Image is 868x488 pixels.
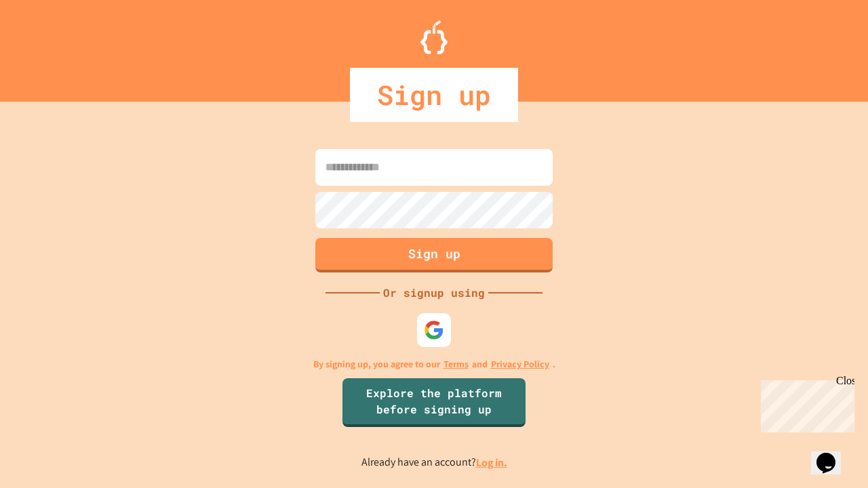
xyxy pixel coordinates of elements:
[491,357,549,371] a: Privacy Policy
[443,357,469,371] a: Terms
[361,454,507,471] p: Already have an account?
[5,5,94,86] div: Chat with us now!Close
[350,68,518,122] div: Sign up
[315,238,553,272] button: Sign up
[811,434,854,474] iframe: chat widget
[755,375,854,432] iframe: chat widget
[380,285,488,301] div: Or signup using
[424,320,444,340] img: google-icon.svg
[476,455,507,470] a: Log in.
[420,20,448,54] img: Logo.svg
[313,357,555,371] p: By signing up, you agree to our and .
[342,378,526,427] a: Explore the platform before signing up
